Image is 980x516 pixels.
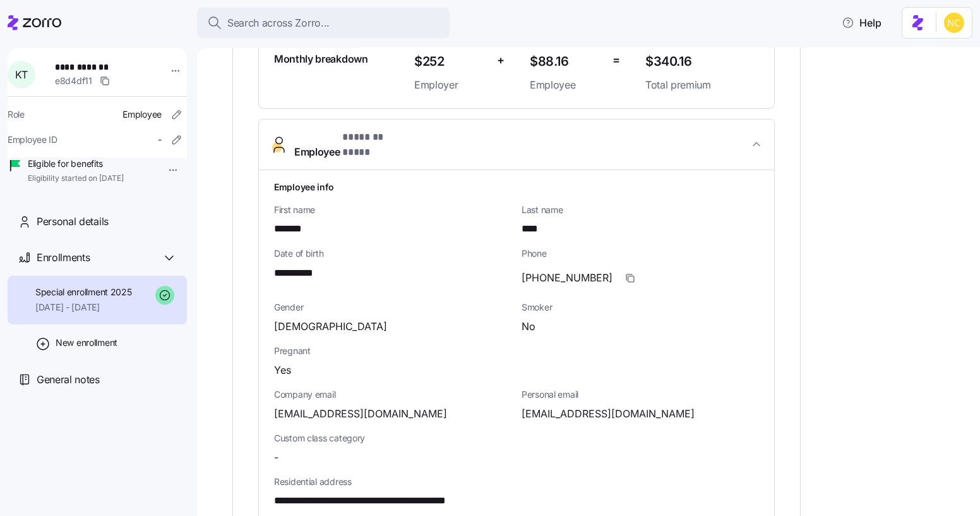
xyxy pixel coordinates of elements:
span: [EMAIL_ADDRESS][DOMAIN_NAME] [522,406,695,422]
span: [EMAIL_ADDRESS][DOMAIN_NAME] [274,406,447,422]
span: Phone [522,247,759,260]
span: Personal email [522,388,759,401]
span: Last name [522,204,759,216]
button: Search across Zorro... [197,8,450,38]
span: Role [8,108,25,121]
span: $88.16 [530,51,602,72]
span: Monthly breakdown [274,51,368,67]
h1: Employee info [274,180,759,193]
span: Smoker [522,301,759,314]
span: Eligibility started on [DATE] [28,173,124,184]
span: = [612,51,620,70]
span: Gender [274,301,511,314]
span: Employer [414,77,487,93]
span: Total premium [645,77,759,93]
span: Personal details [37,214,109,230]
span: No [522,319,535,335]
span: First name [274,204,511,216]
span: Employee [294,130,400,160]
span: Special enrollment 2025 [35,286,132,298]
span: - [158,133,162,146]
span: New enrollment [56,336,117,349]
span: - [274,450,278,465]
span: General notes [37,372,100,388]
span: + [497,51,505,70]
span: K T [15,70,28,80]
span: [PHONE_NUMBER] [522,270,612,286]
span: Yes [274,362,291,378]
span: e8d4df11 [55,75,92,87]
span: $252 [414,51,487,72]
span: [DEMOGRAPHIC_DATA] [274,319,387,335]
span: Employee [530,77,602,93]
span: Residential address [274,476,759,488]
span: Company email [274,388,511,401]
span: [DATE] - [DATE] [35,301,132,314]
button: Help [832,10,892,35]
span: $340.16 [645,51,759,72]
span: Custom class category [274,432,511,445]
span: Pregnant [274,345,759,357]
span: Date of birth [274,247,511,260]
span: Employee ID [8,133,57,146]
span: Employee [122,108,162,121]
span: Help [842,15,881,30]
span: Search across Zorro... [227,15,330,31]
span: Eligible for benefits [28,157,124,170]
span: Enrollments [37,250,90,266]
img: e03b911e832a6112bf72643c5874f8d8 [944,13,964,33]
